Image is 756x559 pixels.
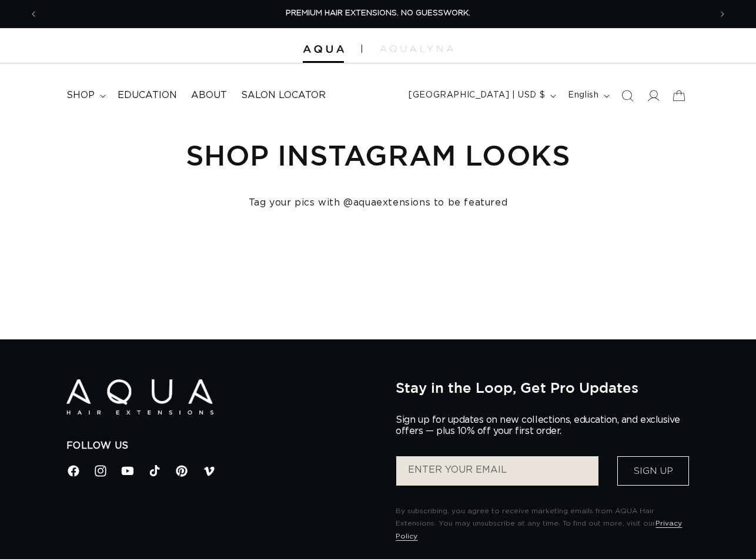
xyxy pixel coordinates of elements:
span: Salon Locator [241,89,326,102]
p: Sign up for updates on new collections, education, and exclusive offers — plus 10% off your first... [396,415,690,437]
p: By subscribing, you agree to receive marketing emails from AQUA Hair Extensions. You may unsubscr... [396,505,690,543]
img: Aqua Hair Extensions [66,379,213,415]
span: English [568,89,598,102]
span: [GEOGRAPHIC_DATA] | USD $ [409,89,545,102]
h2: Stay in the Loop, Get Pro Updates [396,379,690,396]
img: aqualyna.com [380,45,453,52]
button: [GEOGRAPHIC_DATA] | USD $ [402,85,561,107]
a: About [184,82,234,109]
button: Next announcement [710,3,735,25]
input: ENTER YOUR EMAIL [396,456,598,486]
button: English [561,85,614,107]
a: Education [111,82,184,109]
span: About [191,89,227,102]
span: PREMIUM HAIR EXTENSIONS. NO GUESSWORK. [286,9,470,17]
a: Salon Locator [234,82,333,109]
summary: shop [59,82,111,109]
span: Education [118,89,177,102]
button: Previous announcement [21,3,46,25]
h4: Tag your pics with @aquaextensions to be featured [66,197,690,209]
a: Privacy Policy [396,520,682,540]
button: Sign Up [617,456,689,486]
h1: Shop Instagram Looks [66,137,690,173]
summary: Search [614,83,640,109]
img: Aqua Hair Extensions [303,45,344,53]
h2: Follow Us [66,440,379,452]
span: shop [66,89,95,102]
